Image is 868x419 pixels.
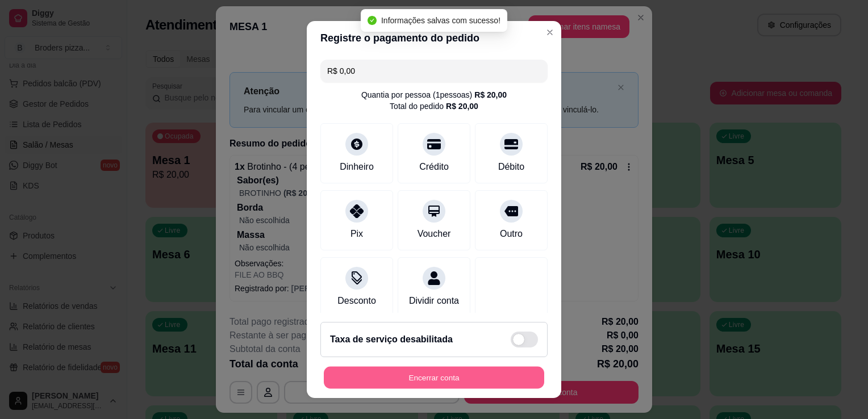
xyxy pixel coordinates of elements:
[446,100,478,112] div: R$ 20,00
[368,16,377,25] span: check-circle
[324,367,544,389] button: Encerrar conta
[498,160,524,174] div: Débito
[361,89,507,100] div: Quantia por pessoa ( 1 pessoas)
[330,333,453,346] h2: Taxa de serviço desabilitada
[327,60,541,82] input: Ex.: hambúrguer de cordeiro
[337,294,376,308] div: Desconto
[474,89,507,100] div: R$ 20,00
[541,23,559,41] button: Close
[409,294,459,308] div: Dividir conta
[390,100,478,112] div: Total do pedido
[350,227,363,241] div: Pix
[418,227,451,241] div: Voucher
[500,227,523,241] div: Outro
[381,16,500,25] span: Informações salvas com sucesso!
[340,160,374,174] div: Dinheiro
[419,160,449,174] div: Crédito
[307,21,561,55] header: Registre o pagamento do pedido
